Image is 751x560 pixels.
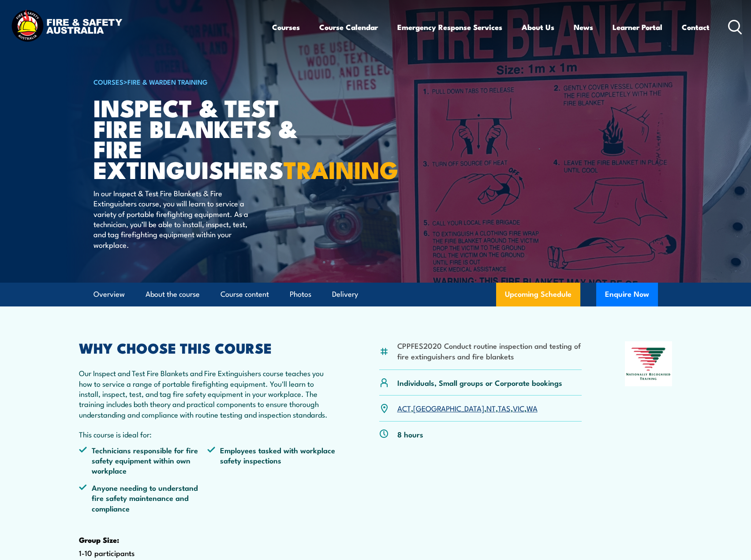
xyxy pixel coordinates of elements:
[319,15,378,39] a: Course Calendar
[496,283,580,306] a: Upcoming Schedule
[397,403,411,413] a: ACT
[574,15,593,39] a: News
[397,377,562,388] p: Individuals, Small groups or Corporate bookings
[207,445,336,476] li: Employees tasked with workplace safety inspections
[682,15,710,39] a: Contact
[486,403,496,413] a: NT
[79,368,336,419] p: Our Inspect and Test Fire Blankets and Fire Extinguishers course teaches you how to service a ran...
[79,341,336,354] h2: WHY CHOOSE THIS COURSE
[79,445,208,476] li: Technicians responsible for fire safety equipment within own workplace
[79,429,336,439] p: This course is ideal for:
[79,534,119,545] strong: Group Size:
[397,429,423,439] p: 8 hours
[284,150,398,187] strong: TRAINING
[332,283,358,306] a: Delivery
[513,403,524,413] a: VIC
[522,15,554,39] a: About Us
[79,482,208,513] li: Anyone needing to understand fire safety maintenance and compliance
[498,403,511,413] a: TAS
[527,403,538,413] a: WA
[397,15,502,39] a: Emergency Response Services
[596,283,658,306] button: Enquire Now
[93,97,311,179] h1: Inspect & Test Fire Blankets & Fire Extinguishers
[93,188,254,250] p: In our Inspect & Test Fire Blankets & Fire Extinguishers course, you will learn to service a vari...
[127,77,208,86] a: Fire & Warden Training
[413,403,484,413] a: [GEOGRAPHIC_DATA]
[625,341,673,386] img: Nationally Recognised Training logo.
[93,77,123,86] a: COURSES
[397,340,582,361] li: CPPFES2020 Conduct routine inspection and testing of fire extinguishers and fire blankets
[290,283,311,306] a: Photos
[146,283,200,306] a: About the course
[272,15,300,39] a: Courses
[93,76,311,87] h6: >
[397,403,538,413] p: , , , , ,
[220,283,269,306] a: Course content
[613,15,662,39] a: Learner Portal
[93,283,125,306] a: Overview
